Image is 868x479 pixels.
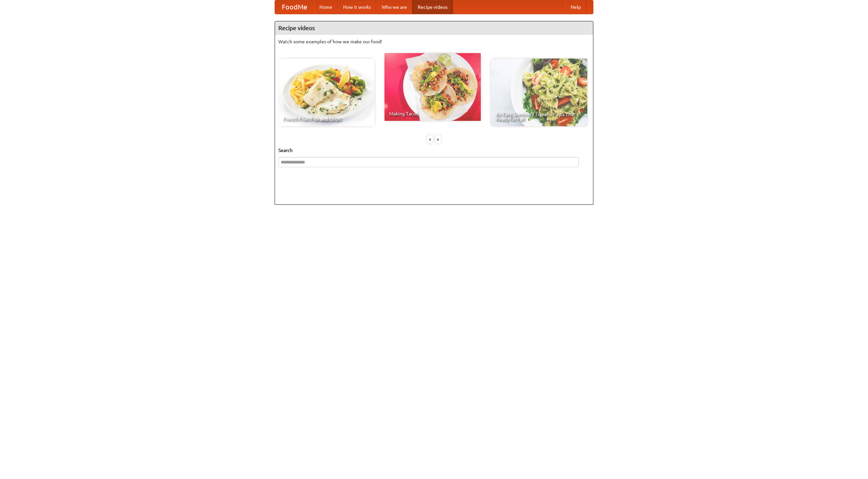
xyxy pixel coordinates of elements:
[412,0,453,14] a: Recipe videos
[283,117,370,122] span: French Fries Fish and Chips
[496,112,583,122] span: An Easy, Summery Tomato Pasta That's Ready for Fall
[278,38,590,45] p: Watch some examples of how we make our food!
[278,59,375,126] a: French Fries Fish and Chips
[314,0,338,14] a: Home
[435,135,441,144] div: »
[278,147,590,154] h5: Search
[384,53,481,121] a: Making Tacos
[275,21,593,35] h4: Recipe videos
[376,0,412,14] a: Who we are
[275,0,314,14] a: FoodMe
[565,0,586,14] a: Help
[491,59,587,126] a: An Easy, Summery Tomato Pasta That's Ready for Fall
[389,111,476,116] span: Making Tacos
[338,0,376,14] a: How it works
[427,135,433,144] div: «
